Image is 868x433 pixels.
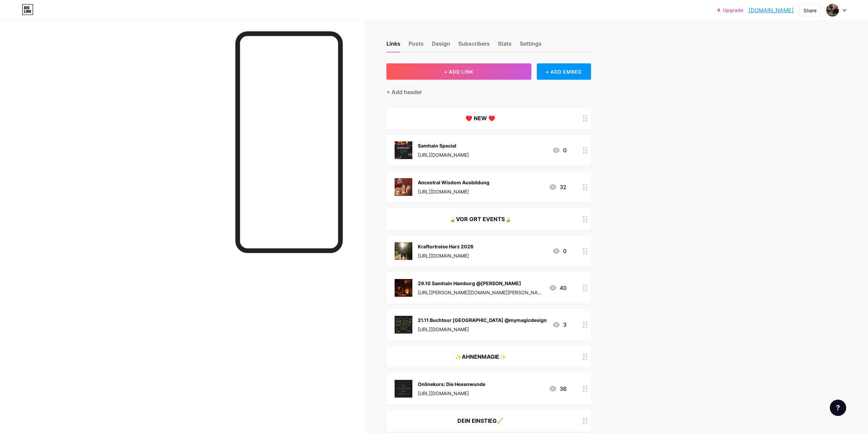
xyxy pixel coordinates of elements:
div: 36 [549,385,567,393]
div: Kraftortreise Harz 2026 [418,243,473,250]
div: + ADD EMBED [537,63,591,80]
div: Onlinekurs: Die Hexenwunde [418,381,485,388]
a: [DOMAIN_NAME] [749,6,794,14]
div: [URL][DOMAIN_NAME] [418,188,489,195]
div: [URL][DOMAIN_NAME] [418,252,473,259]
button: + ADD LINK [386,63,531,80]
a: Upgrade [717,7,743,13]
div: 0 [552,247,567,255]
img: theherstorywitch [826,4,839,17]
div: Design [432,40,450,52]
div: ♥️ NEW ♥️ [395,114,567,122]
img: 29.10 Samhain Hamburg @Wrage [395,279,412,297]
div: Posts [409,40,424,52]
div: 29.10 Samhain Hamburg @[PERSON_NAME] [418,280,543,287]
div: Ancestral Wisdom Ausbildung [418,179,489,186]
div: ✨AHNENMAGIE✨ [395,353,567,361]
div: DEIN EINSTIEG🧹 [395,417,567,425]
div: Stats [498,40,512,52]
div: Links [386,40,400,52]
div: 32 [549,183,567,191]
div: Subscribers [458,40,490,52]
div: [URL][DOMAIN_NAME] [418,326,547,333]
img: Kraftortreise Harz 2026 [395,242,412,260]
div: 21.11 Buchtour [GEOGRAPHIC_DATA] @mymagicdesign [418,316,547,324]
img: 21.11 Buchtour Leipzig @mymagicdesign [395,316,412,334]
div: + Add header [386,88,422,96]
img: Samhain Special [395,141,412,159]
div: [URL][DOMAIN_NAME] [418,151,469,158]
div: Samhain Special [418,142,469,149]
div: [URL][DOMAIN_NAME] [418,390,485,397]
span: + ADD LINK [444,69,473,75]
img: Ancestral Wisdom Ausbildung [395,178,412,196]
div: 40 [549,284,567,292]
div: Settings [520,40,542,52]
div: 3 [552,321,567,329]
div: 0 [552,146,567,154]
img: Onlinekurs: Die Hexenwunde [395,380,412,398]
div: 🍃VOR ORT EVENTS🍃 [395,215,567,223]
div: [URL][PERSON_NAME][DOMAIN_NAME][PERSON_NAME] [418,289,543,296]
div: Share [804,7,816,14]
